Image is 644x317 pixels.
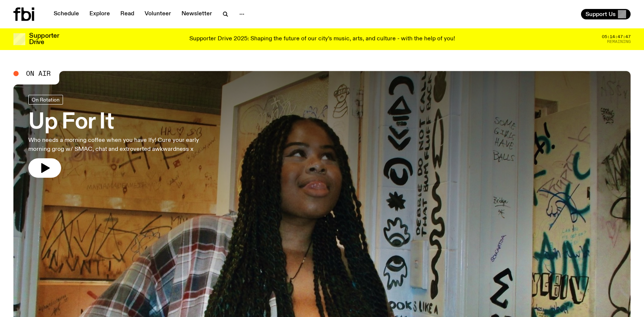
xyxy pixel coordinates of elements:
[140,9,176,19] a: Volunteer
[49,9,83,19] a: Schedule
[116,9,139,19] a: Read
[26,70,51,77] span: On Air
[29,33,59,46] h3: Supporter Drive
[28,112,219,133] h3: Up For It
[85,9,114,19] a: Explore
[32,97,60,102] span: On Rotation
[177,9,217,19] a: Newsletter
[602,35,631,39] span: 05:14:47:47
[585,11,616,18] span: Support Us
[189,36,455,43] p: Supporter Drive 2025: Shaping the future of our city’s music, arts, and culture - with the help o...
[581,9,631,19] button: Support Us
[28,136,219,154] p: Who needs a morning coffee when you have Ify! Cure your early morning grog w/ SMAC, chat and extr...
[28,95,63,105] a: On Rotation
[607,40,631,44] span: Remaining
[28,95,219,178] a: Up For ItWho needs a morning coffee when you have Ify! Cure your early morning grog w/ SMAC, chat...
